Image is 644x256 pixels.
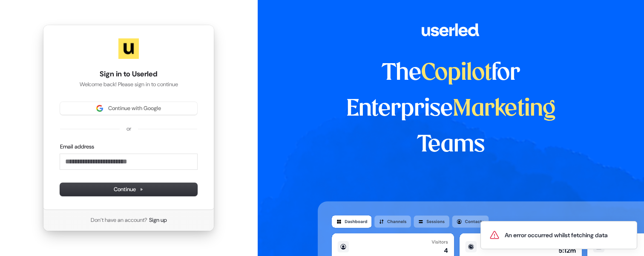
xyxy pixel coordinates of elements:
[60,81,197,88] p: Welcome back! Please sign in to continue
[149,216,167,224] a: Sign up
[114,186,144,193] span: Continue
[60,143,94,151] label: Email address
[91,216,147,224] span: Don’t have an account?
[421,62,492,84] span: Copilot
[453,98,556,120] span: Marketing
[318,55,584,163] h1: The for Enterprise Teams
[108,105,161,112] span: Continue with Google
[60,183,197,196] button: Continue
[96,105,103,112] img: Sign in with Google
[505,231,608,239] div: An error occurred whilst fetching data
[118,38,139,59] img: Userled
[60,69,197,79] h1: Sign in to Userled
[126,125,131,133] p: or
[60,102,197,115] button: Sign in with GoogleContinue with Google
